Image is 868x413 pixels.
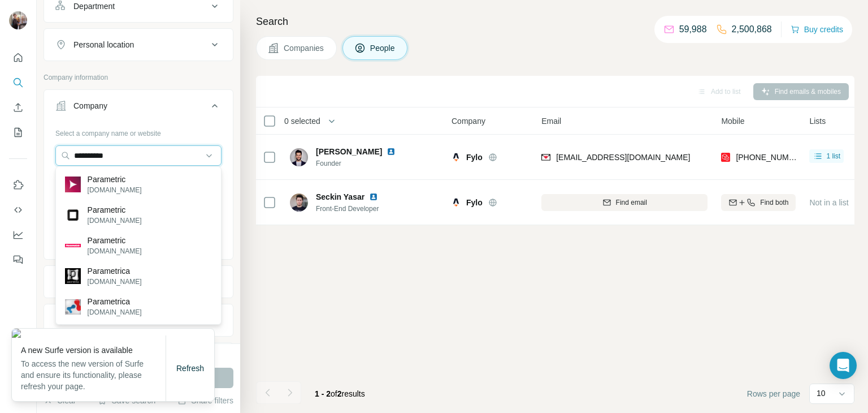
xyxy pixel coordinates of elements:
[9,175,27,195] button: Use Surfe on LinkedIn
[65,244,81,247] img: Parametric
[466,152,483,163] span: Fylo
[88,296,142,307] p: Parametrica
[9,48,27,68] button: Quick start
[370,42,396,54] span: People
[12,329,214,338] img: 76325981-6cc8-4f97-92cd-3696c1d92e0f
[369,192,378,201] img: LinkedIn logo
[9,122,27,143] button: My lists
[65,299,81,315] img: Parametrica
[73,1,115,12] div: Department
[452,198,461,207] img: Logo of Fylo
[9,249,27,270] button: Feedback
[387,147,396,156] img: LinkedIn logo
[809,198,848,207] span: Not in a list
[168,358,212,378] button: Refresh
[826,151,840,161] span: 1 list
[315,389,331,398] span: 1 - 2
[65,207,81,223] img: Parametric
[541,194,708,211] button: Find email
[73,100,107,111] div: Company
[679,23,707,36] p: 59,988
[721,115,744,127] span: Mobile
[44,92,233,124] button: Company
[290,148,308,166] img: Avatar
[556,153,690,162] span: [EMAIL_ADDRESS][DOMAIN_NAME]
[830,352,857,379] div: Open Intercom Messenger
[541,152,550,163] img: provider findymail logo
[88,204,142,216] p: Parametric
[21,345,166,356] p: A new Surfe version is available
[9,200,27,220] button: Use Surfe API
[721,152,730,163] img: provider prospeo logo
[466,197,483,208] span: Fylo
[256,14,854,29] h4: Search
[809,115,826,127] span: Lists
[44,268,233,295] button: Industry
[452,115,485,127] span: Company
[44,72,233,83] p: Company information
[736,153,807,162] span: [PHONE_NUMBER]
[732,23,772,36] p: 2,500,868
[176,364,204,373] span: Refresh
[284,115,320,127] span: 0 selected
[316,146,382,157] span: [PERSON_NAME]
[9,97,27,118] button: Enrich CSV
[44,307,233,334] button: HQ location
[88,277,142,287] p: [DOMAIN_NAME]
[316,158,409,169] span: Founder
[337,389,342,398] span: 2
[791,21,843,37] button: Buy credits
[88,185,142,195] p: [DOMAIN_NAME]
[44,31,233,58] button: Personal location
[9,72,27,93] button: Search
[541,115,561,127] span: Email
[316,191,364,203] span: Seckin Yasar
[55,124,222,139] div: Select a company name or website
[284,42,325,54] span: Companies
[616,197,647,208] span: Find email
[73,39,134,50] div: Personal location
[88,265,142,277] p: Parametrica
[65,177,81,192] img: Parametric
[88,246,142,256] p: [DOMAIN_NAME]
[721,194,796,211] button: Find both
[88,307,142,317] p: [DOMAIN_NAME]
[65,268,81,284] img: Parametrica
[88,216,142,226] p: [DOMAIN_NAME]
[747,388,800,399] span: Rows per page
[9,11,27,29] img: Avatar
[88,235,142,246] p: Parametric
[817,388,826,399] p: 10
[760,197,788,208] span: Find both
[315,389,365,398] span: results
[290,193,308,212] img: Avatar
[452,153,461,162] img: Logo of Fylo
[316,204,392,214] span: Front-End Developer
[331,389,337,398] span: of
[9,225,27,245] button: Dashboard
[88,174,142,185] p: Parametric
[21,358,166,392] p: To access the new version of Surfe and ensure its functionality, please refresh your page.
